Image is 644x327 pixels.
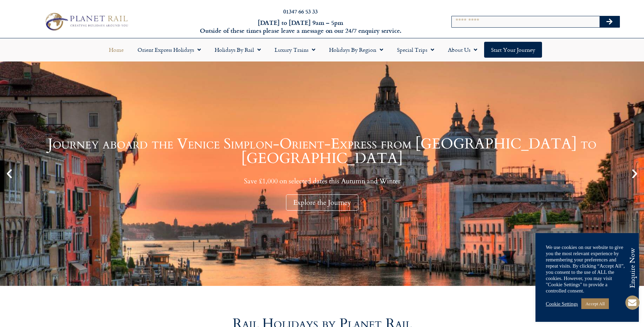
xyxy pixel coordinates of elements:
[600,16,620,27] button: Search
[42,11,130,32] img: Planet Rail Train Holidays Logo
[484,42,542,58] a: Start your Journey
[546,244,628,294] div: We use cookies on our website to give you the most relevant experience by remembering your prefer...
[3,42,641,58] nav: Menu
[581,298,609,309] a: Accept All
[283,7,318,15] a: 01347 66 53 33
[17,177,627,185] p: Save £1,000 on selected dates this Autumn and Winter
[173,19,428,35] h6: [DATE] to [DATE] 9am – 5pm Outside of these times please leave a message on our 24/7 enquiry serv...
[546,301,578,307] a: Cookie Settings
[208,42,268,58] a: Holidays by Rail
[3,168,15,180] div: Previous slide
[286,194,358,211] div: Explore the Journey
[102,42,131,58] a: Home
[322,42,390,58] a: Holidays by Region
[629,168,641,180] div: Next slide
[441,42,484,58] a: About Us
[131,42,208,58] a: Orient Express Holidays
[17,137,627,166] h1: Journey aboard the Venice Simplon-Orient-Express from [GEOGRAPHIC_DATA] to [GEOGRAPHIC_DATA]
[268,42,322,58] a: Luxury Trains
[390,42,441,58] a: Special Trips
